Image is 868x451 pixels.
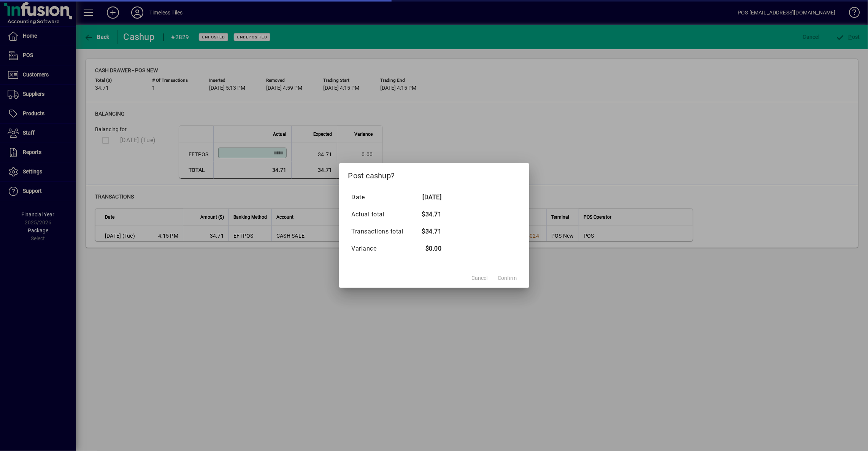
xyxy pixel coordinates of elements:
td: [DATE] [411,189,442,206]
td: $0.00 [411,240,442,257]
h2: Post cashup? [339,163,529,185]
td: Date [351,189,411,206]
td: Variance [351,240,411,257]
td: $34.71 [411,206,442,223]
td: $34.71 [411,223,442,240]
td: Actual total [351,206,411,223]
td: Transactions total [351,223,411,240]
